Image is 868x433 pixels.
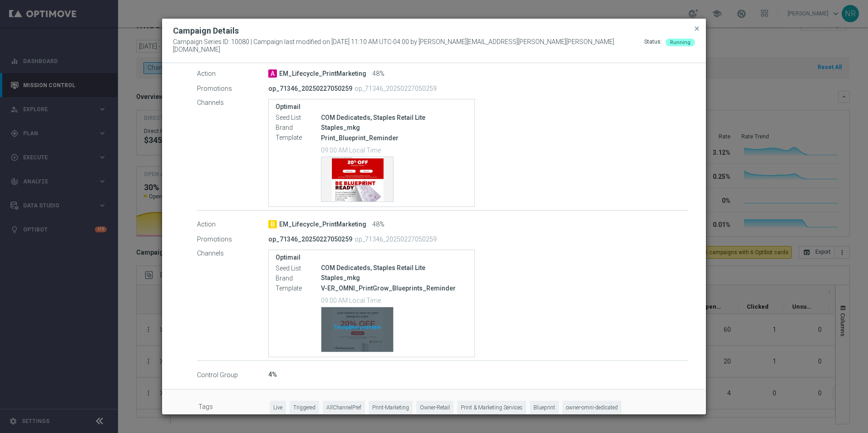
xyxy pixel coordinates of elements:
[276,134,321,142] label: Template
[290,401,319,415] span: Triggered
[198,401,270,415] label: Tags
[562,401,621,415] span: owner-omni-dedicated
[530,401,559,415] span: Blueprint
[372,221,385,229] span: 48%
[321,295,468,305] p: 09:00 AM Local Time
[321,134,468,142] p: Print_Blueprint_Reminder
[270,401,286,415] span: Live
[276,274,321,282] label: Brand
[276,114,321,122] label: Seed List
[355,84,437,93] p: op_71346_20250227050259
[279,70,366,78] span: EM_Lifecycle_PrintMarketing
[276,264,321,272] label: Seed List
[457,401,526,415] span: Print & Marketing Services
[276,124,321,132] label: Brand
[372,70,385,78] span: 48%
[323,401,365,415] span: AllChannelPref
[268,235,352,243] p: op_71346_20250227050259
[268,220,277,228] span: B
[197,70,268,78] label: Action
[693,25,700,32] span: close
[268,84,352,93] p: op_71346_20250227050259
[276,284,321,292] label: Template
[173,25,239,36] h2: Campaign Details
[276,254,468,261] label: Optimail
[321,307,394,352] button: Template preview
[197,250,268,258] label: Channels
[276,103,468,111] label: Optimail
[197,235,268,243] label: Promotions
[321,273,468,282] div: Staples_mkg
[197,99,268,107] label: Channels
[321,145,468,154] p: 09:00 AM Local Time
[666,38,695,45] colored-tag: Running
[268,370,688,379] div: 4%
[369,401,413,415] span: Print-Marketing
[321,263,468,272] div: COM Dedicateds, Staples Retail Lite
[670,39,690,45] span: Running
[279,221,366,229] span: EM_Lifecycle_PrintMarketing
[644,38,662,54] div: Status:
[321,113,468,122] div: COM Dedicateds, Staples Retail Lite
[197,371,268,379] label: Control Group
[355,235,437,243] p: op_71346_20250227050259
[321,284,468,292] p: V-ER_OMNI_PrintGrow_Blueprints_Reminder
[416,401,454,415] span: Owner-Retail
[197,84,268,93] label: Promotions
[173,38,644,54] span: Campaign Series ID: 10080 | Campaign last modified on [DATE] 11:10 AM UTC-04:00 by [PERSON_NAME][...
[197,221,268,229] label: Action
[321,123,468,132] div: Staples_mkg
[268,69,277,78] span: A
[321,307,393,352] div: Template preview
